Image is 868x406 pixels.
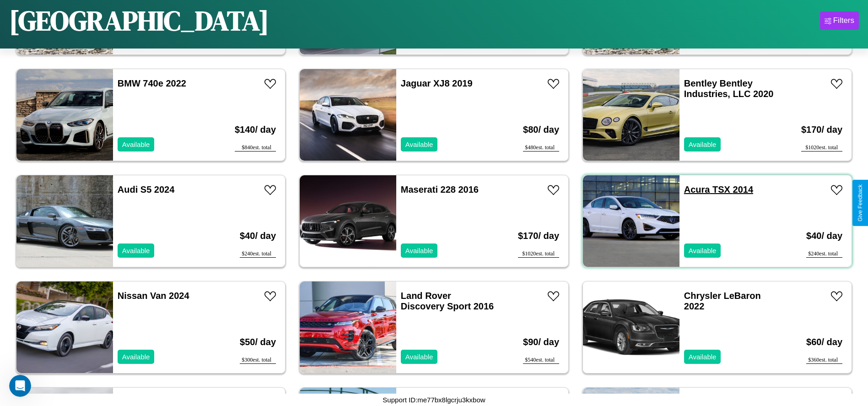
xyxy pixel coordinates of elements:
iframe: Intercom live chat [9,375,31,397]
h3: $ 170 / day [518,222,559,250]
div: $ 300 est. total [240,357,276,364]
h3: $ 60 / day [806,328,842,357]
p: Support ID: me77bx8lgcrju3kxbow [383,394,485,406]
h3: $ 40 / day [240,222,276,250]
div: $ 360 est. total [806,357,842,364]
h3: $ 140 / day [235,115,276,144]
p: Available [122,138,150,151]
button: Filters [820,11,859,30]
p: Available [405,351,433,363]
div: $ 480 est. total [523,144,559,152]
div: $ 240 est. total [806,250,842,258]
h1: [GEOGRAPHIC_DATA] [9,2,269,39]
h3: $ 50 / day [240,328,276,357]
h3: $ 80 / day [523,115,559,144]
a: BMW 740e 2022 [118,78,186,88]
p: Available [689,244,717,257]
a: Jaguar XJ8 2019 [401,78,473,88]
a: Acura TSX 2014 [684,184,753,195]
div: Give Feedback [857,184,863,222]
a: Chrysler LeBaron 2022 [684,291,761,311]
a: Audi S5 2024 [118,184,175,195]
div: $ 1020 est. total [801,144,842,152]
p: Available [405,244,433,257]
p: Available [122,244,150,257]
h3: $ 90 / day [523,328,559,357]
div: $ 240 est. total [240,250,276,258]
a: Bentley Bentley Industries, LLC 2020 [684,78,774,99]
h3: $ 170 / day [801,115,842,144]
p: Available [689,138,717,151]
p: Available [689,351,717,363]
div: Filters [833,16,854,25]
a: Maserati 228 2016 [401,184,479,195]
p: Available [122,351,150,363]
h3: $ 40 / day [806,222,842,250]
p: Available [405,138,433,151]
a: Land Rover Discovery Sport 2016 [401,291,494,311]
a: Nissan Van 2024 [118,291,189,301]
div: $ 1020 est. total [518,250,559,258]
div: $ 540 est. total [523,357,559,364]
div: $ 840 est. total [235,144,276,152]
